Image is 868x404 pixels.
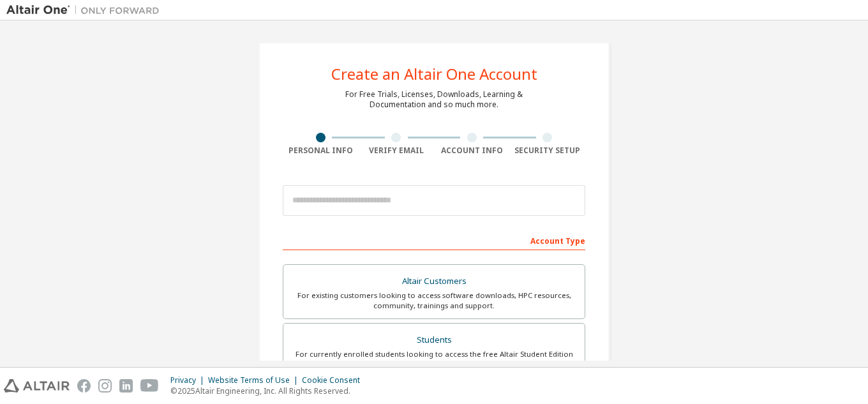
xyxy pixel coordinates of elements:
img: altair_logo.svg [4,379,70,393]
div: Privacy [170,375,208,385]
div: Account Info [434,146,510,156]
div: Cookie Consent [302,375,368,385]
div: Personal Info [283,146,359,156]
div: For existing customers looking to access software downloads, HPC resources, community, trainings ... [291,290,577,311]
img: Altair One [6,4,166,17]
div: Students [291,331,577,349]
img: youtube.svg [140,379,159,393]
div: Account Type [283,230,585,250]
img: instagram.svg [98,379,112,393]
div: Website Terms of Use [208,375,302,385]
div: For Free Trials, Licenses, Downloads, Learning & Documentation and so much more. [345,89,523,110]
div: Create an Altair One Account [331,66,537,82]
div: Altair Customers [291,273,577,290]
img: facebook.svg [77,379,91,393]
div: Security Setup [510,146,586,156]
div: Verify Email [359,146,435,156]
p: © 2025 Altair Engineering, Inc. All Rights Reserved. [170,385,368,396]
div: For currently enrolled students looking to access the free Altair Student Edition bundle and all ... [291,349,577,370]
img: linkedin.svg [119,379,133,393]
